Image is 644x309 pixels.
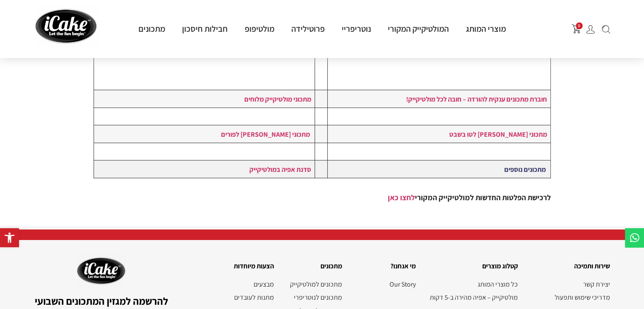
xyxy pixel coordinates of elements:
strong: לרכישת הפלטות החדשות למולטיקייק המקורי [388,193,551,202]
h2: מי אנחנו? [351,261,416,272]
h2: שירות ותמיכה [526,261,610,272]
a: נוטריפריי [333,23,379,34]
a: מדריכי שימוש ותפעול [526,293,610,301]
span: 0 [576,22,583,29]
h2: הצעות מיוחדות [204,261,274,272]
h2: קטלוג מוצרים [424,261,518,272]
a: פרוטילידה [283,23,333,34]
a: מתכונים [130,23,174,34]
a: Our Story [351,280,416,288]
a: סדנת אפיה במולטיקייק [249,165,311,174]
a: מתכוני מולטיקייק מלוחים [244,94,311,104]
a: לחצו כאן [388,193,415,202]
a: מולטיקייק – אפיה מהירה ב-5 דקות [424,293,518,301]
a: מתכוני [PERSON_NAME] לפורים [221,130,310,139]
h2: מתכונים [282,261,343,272]
nav: תפריט [351,280,416,288]
a: כל מוצרי המותג [424,280,518,288]
a: חבילות חיסכון [174,23,236,34]
a: יצירת קשר [526,280,610,288]
a: מתכוני [PERSON_NAME] לטו בשבט [449,130,547,139]
a: המולטיקייק המקורי [379,23,457,34]
button: פתח עגלת קניות צדדית [572,24,581,33]
nav: תפריט [204,280,274,301]
img: shopping-cart.png [572,24,581,33]
a: מתכונים למולטיקייק [282,280,343,288]
a: מבצעים [204,280,274,288]
a: מוצרי המותג [457,23,514,34]
a: מתכונים נוספים [504,165,545,174]
a: חוברת מתכונים ענקית להורדה – חובה לכל מולטיקייק! [406,94,547,104]
a: מתנות לעובדים [204,293,274,301]
a: מולטיפופ [236,23,283,34]
a: מתכונים לנוטריפרי [282,293,343,301]
h2: להרשמה למגזין המתכונים השבועי [31,296,171,306]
